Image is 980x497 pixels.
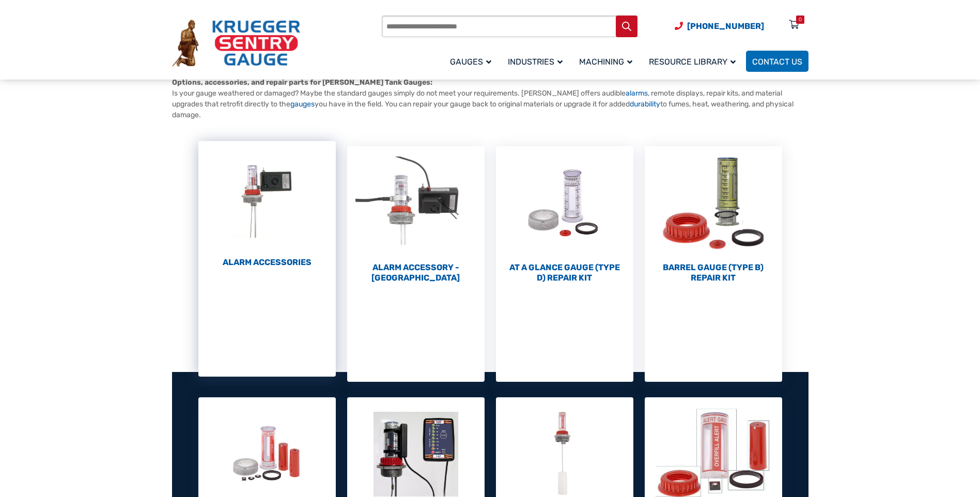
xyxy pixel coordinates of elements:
[645,146,782,260] img: Barrel Gauge (Type B) Repair Kit
[502,49,573,73] a: Industries
[645,262,782,283] h2: Barrel Gauge (Type B) Repair Kit
[573,49,643,73] a: Machining
[645,146,782,283] a: Visit product category Barrel Gauge (Type B) Repair Kit
[687,21,764,31] span: [PHONE_NUMBER]
[347,262,485,283] h2: Alarm Accessory - [GEOGRAPHIC_DATA]
[198,141,336,255] img: Alarm Accessories
[198,141,336,268] a: Visit product category Alarm Accessories
[630,100,660,108] a: durability
[649,57,736,67] span: Resource Library
[198,257,336,268] h2: Alarm Accessories
[508,57,563,67] span: Industries
[290,100,315,108] a: gauges
[172,77,808,120] p: Is your gauge weathered or damaged? Maybe the standard gauges simply do not meet your requirement...
[746,51,808,72] a: Contact Us
[172,78,432,87] strong: Options, accessories, and repair parts for [PERSON_NAME] Tank Gauges:
[675,20,764,33] a: Phone Number (920) 434-8860
[496,146,633,283] a: Visit product category At a Glance Gauge (Type D) Repair Kit
[799,15,802,24] div: 0
[752,57,802,67] span: Contact Us
[579,57,632,67] span: Machining
[643,49,746,73] a: Resource Library
[347,146,485,260] img: Alarm Accessory - DC
[450,57,491,67] span: Gauges
[347,146,485,283] a: Visit product category Alarm Accessory - DC
[626,89,648,98] a: alarms
[496,262,633,283] h2: At a Glance Gauge (Type D) Repair Kit
[496,146,633,260] img: At a Glance Gauge (Type D) Repair Kit
[172,20,300,67] img: Krueger Sentry Gauge
[444,49,502,73] a: Gauges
